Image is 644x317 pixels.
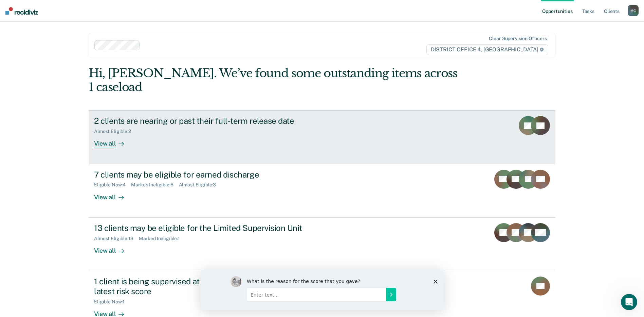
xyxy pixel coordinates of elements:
span: DISTRICT OFFICE 4, [GEOGRAPHIC_DATA] [426,44,548,55]
img: Recidiviz [5,7,38,15]
div: View all [94,134,132,148]
div: 2 clients are nearing or past their full-term release date [94,116,332,126]
div: Eligible Now : 4 [94,182,131,188]
div: 13 clients may be eligible for the Limited Supervision Unit [94,223,332,233]
a: 2 clients are nearing or past their full-term release dateAlmost Eligible:2View all [89,110,555,164]
a: 13 clients may be eligible for the Limited Supervision UnitAlmost Eligible:13Marked Ineligible:1V... [89,218,555,271]
div: 7 clients may be eligible for earned discharge [94,170,332,180]
div: Hi, [PERSON_NAME]. We’ve found some outstanding items across 1 caseload [89,66,462,94]
div: Marked Ineligible : 1 [139,236,185,241]
a: 7 clients may be eligible for earned dischargeEligible Now:4Marked Ineligible:8Almost Eligible:3V... [89,164,555,218]
div: Almost Eligible : 2 [94,129,136,134]
div: Almost Eligible : 3 [179,182,222,188]
iframe: Survey by Kim from Recidiviz [201,269,444,310]
div: Almost Eligible : 13 [94,236,139,241]
div: 1 client is being supervised at a level that does not match their latest risk score [94,277,332,296]
div: Eligible Now : 1 [94,299,130,305]
div: Marked Ineligible : 8 [131,182,179,188]
div: View all [94,188,132,201]
div: Clear supervision officers [489,36,547,41]
div: M C [628,5,639,16]
div: View all [94,241,132,254]
iframe: Intercom live chat [621,294,637,310]
button: MC [628,5,639,16]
